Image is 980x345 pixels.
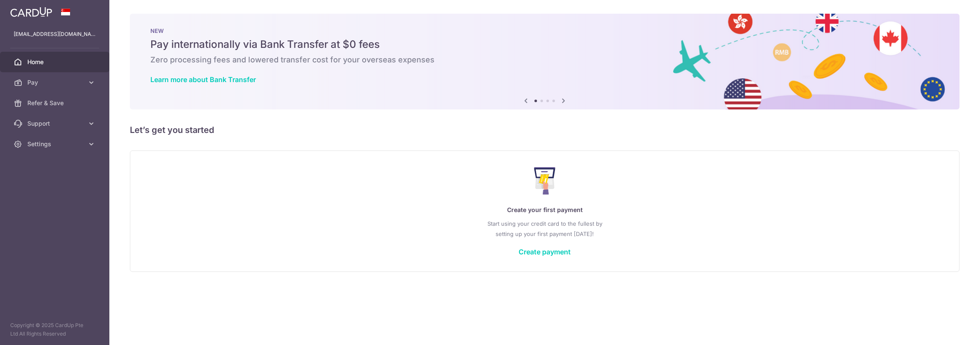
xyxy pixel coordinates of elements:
[10,7,52,17] img: CardUp
[27,78,84,87] span: Pay
[14,30,96,38] p: [EMAIL_ADDRESS][DOMAIN_NAME]
[150,27,939,34] p: NEW
[130,14,959,109] img: Bank transfer banner
[925,319,971,341] iframe: Opens a widget where you can find more information
[27,58,84,66] span: Home
[519,248,571,256] a: Create payment
[130,123,959,137] h5: Let’s get you started
[147,205,942,215] p: Create your first payment
[27,119,84,128] span: Support
[534,167,556,195] img: Make Payment
[27,99,84,107] span: Refer & Save
[150,55,939,65] h6: Zero processing fees and lowered transfer cost for your overseas expenses
[150,38,939,51] h5: Pay internationally via Bank Transfer at $0 fees
[27,140,84,148] span: Settings
[147,218,942,239] p: Start using your credit card to the fullest by setting up your first payment [DATE]!
[150,75,256,84] a: Learn more about Bank Transfer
